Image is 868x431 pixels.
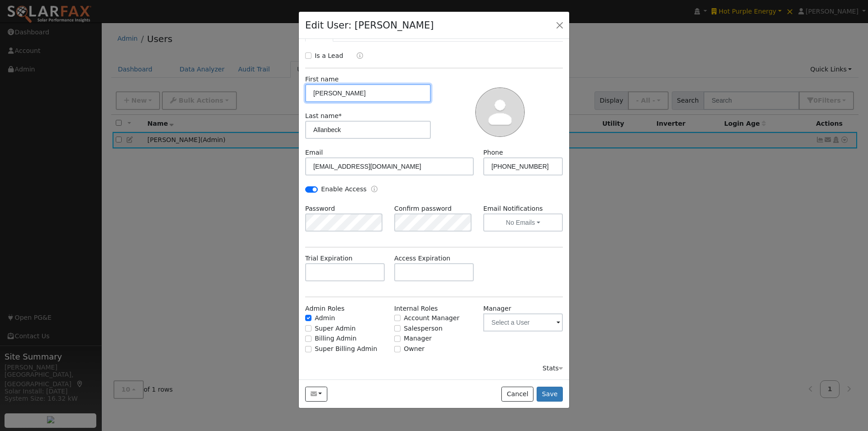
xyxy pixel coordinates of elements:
label: Super Billing Admin [315,344,377,354]
a: Enable Access [371,185,377,195]
span: Required [339,112,342,119]
button: drew@hotpurpleenergy.com [305,387,327,402]
input: Manager [394,336,401,342]
input: Admin [305,315,311,321]
input: Super Admin [305,325,311,332]
label: Super Admin [315,324,356,333]
label: Account Manager [404,313,459,323]
button: No Emails [483,213,563,232]
label: Last name [305,111,342,121]
label: Trial Expiration [305,254,353,263]
input: Super Billing Admin [305,346,311,352]
label: First name [305,75,339,84]
a: Lead [350,51,363,62]
button: Save [537,387,563,402]
label: Internal Roles [394,304,438,313]
input: Select a User [483,313,563,332]
label: Admin [315,313,335,323]
label: Email Notifications [483,204,563,213]
input: Salesperson [394,325,401,332]
h4: Edit User: [PERSON_NAME] [305,18,434,33]
input: Account Manager [394,315,401,321]
label: Confirm password [394,204,452,213]
input: Billing Admin [305,336,311,342]
label: Enable Access [321,185,367,194]
label: Is a Lead [315,51,343,61]
label: Manager [404,334,432,343]
input: Owner [394,346,401,352]
label: Owner [404,344,425,354]
label: Admin Roles [305,304,344,313]
label: Manager [483,304,511,313]
button: Cancel [501,387,533,402]
label: Billing Admin [315,334,357,343]
input: Is a Lead [305,52,311,59]
label: Email [305,148,323,157]
label: Phone [483,148,503,157]
label: Salesperson [404,324,443,333]
div: Stats [542,364,563,373]
label: Access Expiration [394,254,450,263]
label: Password [305,204,335,213]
